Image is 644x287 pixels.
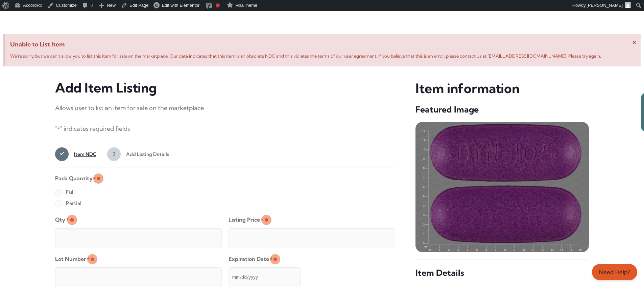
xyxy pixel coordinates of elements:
h3: Add Item Listing [55,80,396,96]
legend: Pack Quantity [55,173,96,184]
span: Item NDC [69,147,96,161]
div: Focus keyphrase not set [216,3,220,7]
p: " " indicates required fields [55,123,396,135]
h3: Item information [415,80,589,97]
a: Need Help? [592,264,637,280]
span: [PERSON_NAME] [587,3,623,8]
a: 1Item NDC [55,147,96,161]
span: We’re sorry, but we can’t allow you to list this item for sale on the marketplace. Our data indic... [10,53,601,59]
label: Expiration Date [229,253,272,265]
span: 1 [55,147,69,161]
h5: Item Details [415,267,589,279]
p: Allows user to list an item for sale on the marketplace [55,103,396,114]
span: 2 [107,147,121,161]
input: mm/dd/yyyy [229,267,301,287]
span: Add Listing Details [121,147,169,161]
span: Unable to List Item [10,39,636,50]
label: Listing Price [229,214,263,225]
label: Qty [55,214,69,225]
label: Full [55,187,75,198]
span: × [633,37,636,46]
label: Lot Number [55,253,90,265]
label: Partial [55,198,81,209]
span: Edit with Elementor [162,3,199,8]
h5: Featured Image [415,104,589,115]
